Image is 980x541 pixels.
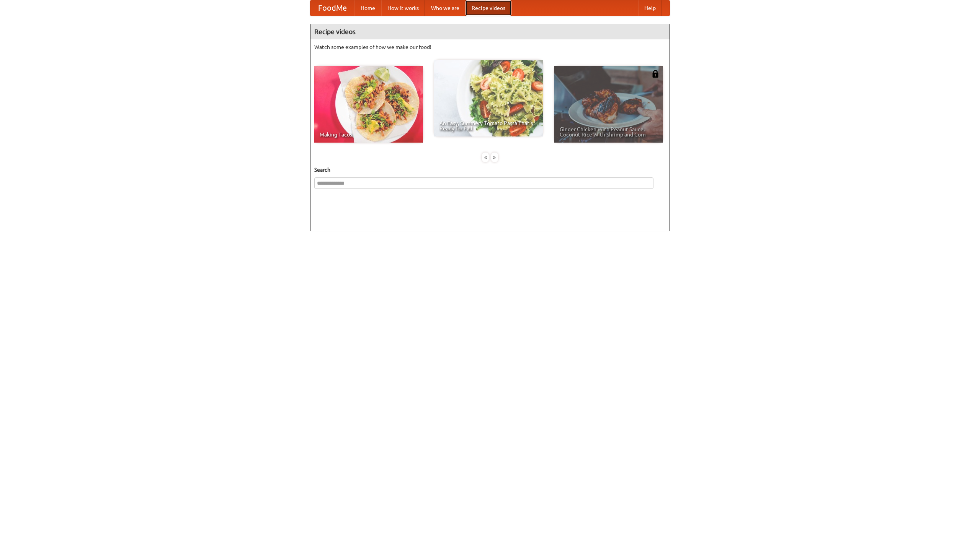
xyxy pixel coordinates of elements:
p: Watch some examples of how we make our food! [314,43,666,51]
span: Making Tacos [320,132,418,137]
div: » [491,153,498,162]
a: How it works [381,0,425,16]
div: « [482,153,489,162]
a: Home [354,0,381,16]
a: Making Tacos [314,66,423,143]
a: Help [638,0,662,16]
span: An Easy, Summery Tomato Pasta That's Ready for Fall [439,120,537,131]
img: 483408.png [652,70,659,78]
a: Recipe videos [465,0,511,16]
h5: Search [314,166,666,174]
h4: Recipe videos [310,24,670,39]
a: An Easy, Summery Tomato Pasta That's Ready for Fall [434,60,543,136]
a: FoodMe [310,0,354,16]
a: Who we are [425,0,465,16]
